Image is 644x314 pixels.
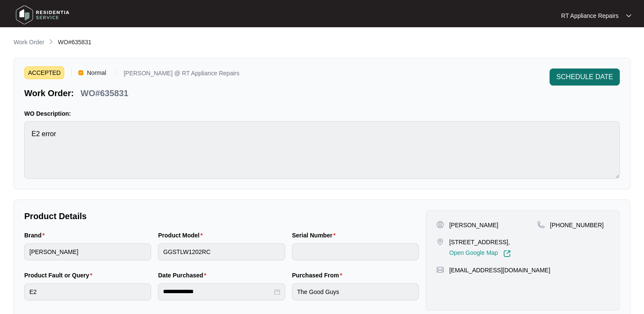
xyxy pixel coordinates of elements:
[449,266,550,274] p: [EMAIL_ADDRESS][DOMAIN_NAME]
[292,271,346,280] label: Purchased From
[80,87,128,99] p: WO#635831
[58,39,92,46] span: WO#635831
[626,14,631,18] img: dropdown arrow
[436,221,444,228] img: user-pin
[292,283,419,300] input: Purchased From
[550,69,620,86] button: SCHEDULE DATE
[158,231,206,240] label: Product Model
[13,2,72,28] img: residentia service logo
[537,221,545,228] img: map-pin
[24,87,74,99] p: Work Order:
[292,231,339,240] label: Serial Number
[12,38,46,47] a: Work Order
[550,221,604,229] p: [PHONE_NUMBER]
[24,66,64,79] span: ACCEPTED
[14,38,44,46] p: Work Order
[24,231,48,240] label: Brand
[158,243,285,260] input: Product Model
[24,243,151,260] input: Brand
[24,283,151,300] input: Product Fault or Query
[158,271,209,280] label: Date Purchased
[561,11,618,20] p: RT Appliance Repairs
[436,238,444,245] img: map-pin
[78,70,83,75] img: Vercel Logo
[556,72,613,82] span: SCHEDULE DATE
[24,121,620,179] textarea: E2 error
[449,250,510,257] a: Open Google Map
[24,210,419,222] p: Product Details
[449,238,510,246] p: [STREET_ADDRESS],
[292,243,419,260] input: Serial Number
[503,250,511,257] img: Link-External
[24,109,620,118] p: WO Description:
[123,70,239,79] p: [PERSON_NAME] @ RT Appliance Repairs
[436,266,444,274] img: map-pin
[163,287,272,296] input: Date Purchased
[48,38,54,45] img: chevron-right
[449,221,498,229] p: [PERSON_NAME]
[83,66,109,79] span: Normal
[24,271,96,280] label: Product Fault or Query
